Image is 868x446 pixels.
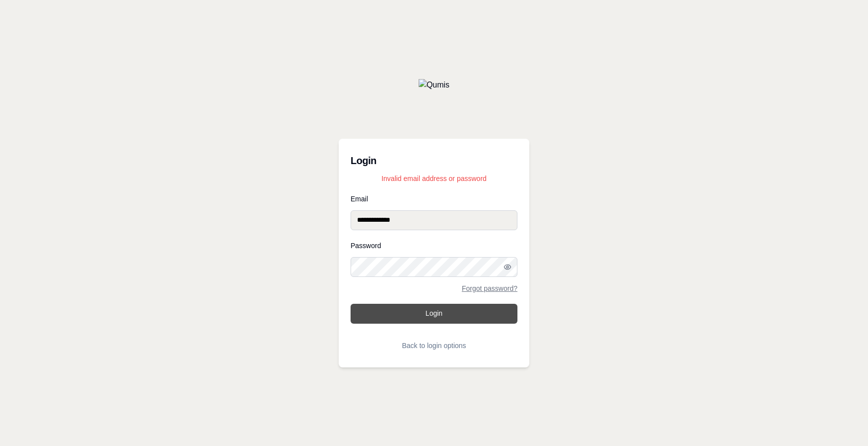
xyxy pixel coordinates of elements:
[351,304,517,324] button: Login
[419,79,449,91] img: Qumis
[462,285,517,292] a: Forgot password?
[351,151,517,171] h3: Login
[351,336,517,356] button: Back to login options
[351,242,517,249] label: Password
[351,195,517,202] label: Email
[351,174,517,183] p: Invalid email address or password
